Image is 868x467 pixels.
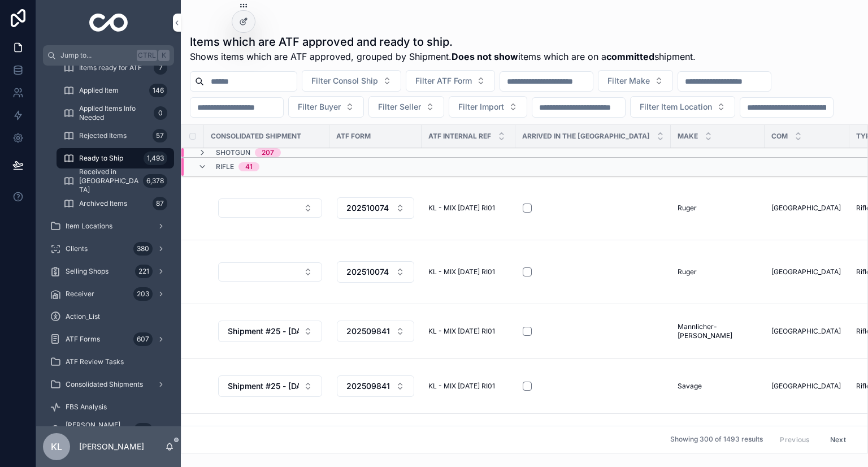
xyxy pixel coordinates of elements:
div: scrollable content [36,66,181,426]
a: Ruger [678,204,758,213]
a: Consolidated Shipments [43,374,174,395]
a: Select Button [336,375,415,397]
a: Clients380 [43,239,174,259]
button: Select Button [368,96,444,118]
a: Select Button [218,320,323,343]
a: [GEOGRAPHIC_DATA] [771,267,843,276]
span: Selling Shops [66,267,108,276]
span: Ctrl [137,50,157,61]
span: KL - MIX [DATE] RI01 [428,382,495,391]
span: ATF Internal Ref [428,132,491,141]
button: Select Button [630,96,735,118]
span: 202509841 [346,326,390,337]
span: KL - MIX [DATE] RI01 [428,204,495,213]
a: KL - MIX [DATE] RI01 [428,204,509,213]
div: 87 [153,197,167,210]
span: Filter Make [607,75,650,87]
button: Select Button [337,261,414,283]
div: 57 [153,129,167,142]
span: COM [771,132,788,141]
button: Select Button [218,198,322,218]
span: ATF Form [336,132,371,141]
span: Action_List [66,312,100,321]
span: Items ready for ATF [79,63,142,72]
a: Select Button [218,198,323,218]
a: Archived Items87 [57,193,174,214]
span: [GEOGRAPHIC_DATA] [771,327,841,336]
a: Mannlicher-[PERSON_NAME] [678,322,758,340]
h1: Items which are ATF approved and ready to ship. [190,34,696,50]
a: KL - MIX [DATE] RI01 [428,267,509,276]
span: Shotgun [216,148,250,157]
span: Ready to Ship [79,154,123,163]
a: Select Button [336,320,415,343]
span: Received in [GEOGRAPHIC_DATA] [79,167,138,194]
button: Select Button [218,262,322,282]
button: Select Button [406,70,495,92]
span: ATF Forms [66,335,100,344]
button: Select Button [218,375,322,397]
div: 221 [135,265,153,278]
a: Select Button [336,261,415,283]
div: 41 [245,162,253,171]
span: Savage [678,382,702,391]
div: 269 [134,423,153,436]
a: Action_List [43,306,174,327]
a: Select Button [218,375,323,397]
a: Receiver203 [43,284,174,304]
span: Filter Buyer [298,101,341,113]
span: Ruger [678,204,697,213]
span: [GEOGRAPHIC_DATA] [771,382,841,391]
a: Received in [GEOGRAPHIC_DATA]6,378 [57,171,174,191]
span: Jump to... [60,51,132,60]
a: ATF Forms607 [43,329,174,349]
a: ATF Review Tasks [43,352,174,372]
span: FBS Analysis [66,403,107,412]
span: Archived Items [79,199,127,208]
div: 6,378 [143,174,167,188]
button: Select Button [288,96,364,118]
span: Shipment #25 - [DATE] [228,380,299,392]
button: Jump to...CtrlK [43,45,174,66]
a: [GEOGRAPHIC_DATA] [771,327,843,336]
a: Item Locations [43,216,174,236]
span: Filter Import [458,101,504,113]
button: Select Button [218,321,322,342]
a: Selling Shops221 [43,261,174,282]
strong: Does not show [452,51,518,62]
a: Savage [678,382,758,391]
a: KL - MIX [DATE] RI01 [428,327,509,336]
img: App logo [89,14,128,32]
span: Make [678,132,698,141]
button: Select Button [302,70,401,92]
span: 202509841 [346,380,390,392]
a: Select Button [336,197,415,219]
div: 207 [262,148,274,157]
span: K [159,51,168,60]
span: Applied Items Info Needed [79,104,149,122]
a: Applied Item146 [57,80,174,101]
span: Receiver [66,289,94,299]
button: Select Button [337,197,414,219]
a: [GEOGRAPHIC_DATA] [771,204,843,213]
p: [PERSON_NAME] [79,441,144,452]
span: KL [51,440,62,453]
span: Ruger [678,267,697,276]
button: Select Button [337,321,414,342]
span: Rejected Items [79,131,127,140]
strong: committed [606,51,654,62]
span: Filter Seller [378,101,421,113]
button: Select Button [337,375,414,397]
a: Select Button [218,262,323,282]
a: FBS Analysis [43,397,174,417]
span: Item Locations [66,222,112,231]
span: KL - MIX [DATE] RI01 [428,267,495,276]
div: 146 [149,84,167,97]
span: ATF Review Tasks [66,357,124,366]
span: Rifle [216,162,234,171]
span: Arrived in the [GEOGRAPHIC_DATA] [522,132,650,141]
a: [GEOGRAPHIC_DATA] [771,382,843,391]
a: Applied Items Info Needed0 [57,103,174,123]
a: Rejected Items57 [57,126,174,146]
